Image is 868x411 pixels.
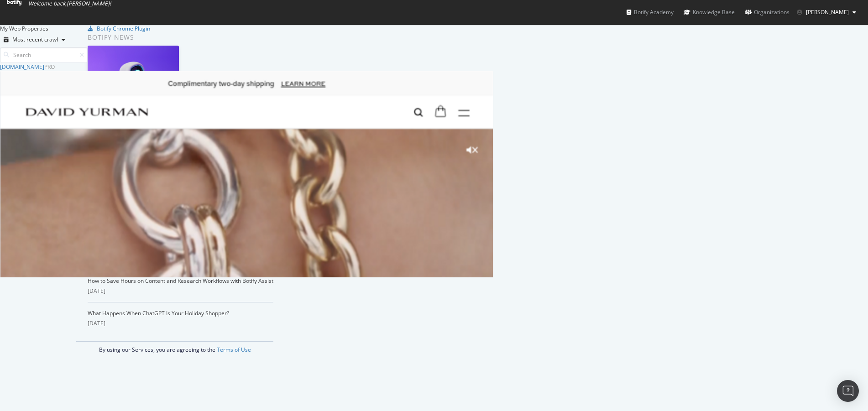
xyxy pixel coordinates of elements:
div: Botify Academy [627,8,674,17]
div: Knowledge Base [684,8,735,17]
div: Open Intercom Messenger [837,380,859,402]
div: Most recent crawl [12,37,58,42]
div: Pro [44,63,55,71]
div: Organizations [745,8,790,17]
span: Rachel Black [806,8,849,16]
div: Botify Chrome Plugin [97,25,150,32]
div: [DATE] [88,287,273,295]
a: Botify Chrome Plugin [88,25,150,32]
a: How to Save Hours on Content and Research Workflows with Botify Assist [88,277,273,285]
button: [PERSON_NAME] [790,5,863,20]
div: Botify news [88,32,273,42]
div: By using our Services, you are agreeing to the [76,341,273,354]
div: [DATE] [88,319,273,328]
a: What Happens When ChatGPT Is Your Holiday Shopper? [88,309,229,317]
img: Why You Need an AI Bot Governance Plan (and How to Build One) [88,46,179,108]
a: Terms of Use [217,346,251,354]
